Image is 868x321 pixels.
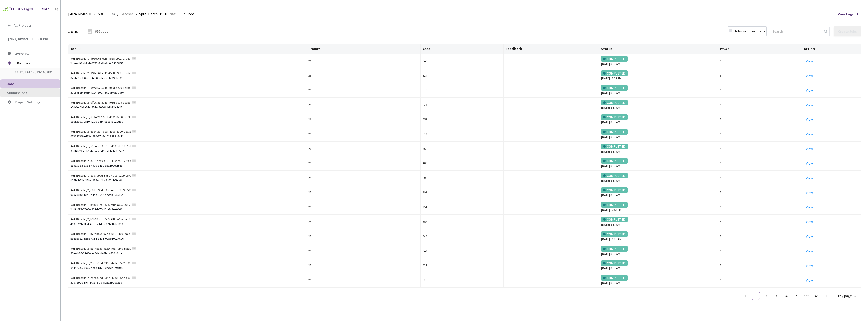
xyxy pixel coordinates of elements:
div: split_1_b5b683ed-0585-4f8b-a652-ae020e1a82ed [70,203,131,207]
td: 5 [718,185,757,200]
button: left [742,292,750,300]
b: Ref ID: [70,130,80,133]
span: [2024] Rivian 3D PCS<>Production [8,37,53,41]
div: COMPLETED [601,85,628,91]
a: 4 [782,292,790,300]
div: split_1_a354deb9-d673-490f-af76-2f7ed1b3416b [70,144,131,149]
td: 25 [306,185,421,200]
th: Anns [421,44,504,54]
td: 5 [718,244,757,259]
div: Create Jobs [838,29,857,33]
div: COMPLETED [601,260,628,266]
span: [2024] Rivian 3D PCS<>Production [68,11,109,17]
a: View [806,249,813,253]
div: COMPLETED [601,217,628,222]
div: split_1_b774bc5b-9729-4e87-9bf0-3fa9f157ac45 [70,232,131,236]
a: 1 [752,292,760,300]
b: Ref ID: [70,144,80,148]
th: Pt.Wt [718,44,757,54]
th: Frames [306,44,421,54]
span: Jobs [7,82,15,86]
th: Status [599,44,718,54]
td: 5 [718,68,757,83]
td: 392 [421,185,504,200]
td: 645 [421,229,504,244]
td: 358 [421,215,504,229]
div: [DATE] 8:57 AM [601,114,716,125]
td: 25 [306,200,421,215]
div: split_2_6d24f217-6cbf-4906-8ae0-deb3dec39068 [70,129,131,134]
button: right [823,292,831,300]
div: split_1_6d24f217-6cbf-4906-8ae0-deb3dec39068 [70,115,131,120]
div: [DATE] 12:54 PM [601,202,716,212]
div: split_1_ff92e963-ecf5-4588-b9b2-c7a6aeb2ca35 [70,56,131,61]
div: [DATE] 8:57 AM [601,85,716,95]
a: View [806,176,813,180]
td: 26 [306,54,421,69]
b: Ref ID: [70,86,80,90]
div: [DATE] 8:57 AM [601,173,716,183]
div: e0f94eb2-6e24-4554-a806-8c99b92e8e25 [70,105,304,110]
div: COMPLETED [601,187,628,193]
li: 43 [812,292,821,300]
div: COMPLETED [601,56,628,62]
td: 5 [718,156,757,171]
b: Ref ID: [70,174,80,177]
b: Ref ID: [70,276,80,280]
div: Page Size [835,292,859,298]
a: View [806,117,813,122]
div: e7993a85-c3c8-4900-9471-eb1190e9f36c [70,163,304,168]
a: Batches [119,11,135,17]
a: View [806,278,813,283]
a: 43 [813,292,820,300]
li: 1 [752,292,760,300]
div: [DATE] 8:57 AM [601,129,716,139]
td: 5 [718,258,757,273]
td: 531 [421,258,504,273]
td: 5 [718,229,757,244]
td: 25 [306,273,421,288]
a: View [806,73,813,78]
div: COMPLETED [601,70,628,76]
td: 25 [306,68,421,83]
span: ••• [802,292,810,300]
td: 5 [718,200,757,215]
div: 2caead04-b9ab-4783-8a6b-6c0b392085f5 [70,61,304,66]
td: 579 [421,83,504,98]
div: 501598eb-3e3b-41e4-8007-6cedb7aaad97 [70,90,304,95]
li: 4 [782,292,790,300]
div: cc082101-b810-42a0-a6bf-07c343e2edd9 [70,119,304,124]
div: 900788be-1ed1-444c-9657-aec4b368516f [70,193,304,197]
a: View [806,234,813,239]
div: COMPLETED [601,129,628,135]
div: split_2_b5b683ed-0585-4f8b-a652-ae020e1a82ed [70,217,131,222]
td: 5 [718,142,757,156]
a: View [806,263,813,268]
div: [DATE] 8:57 AM [601,144,716,154]
a: View [806,161,813,166]
input: Search [769,27,823,36]
div: COMPLETED [601,202,628,208]
span: Jobs [187,11,195,17]
td: 26 [306,112,421,127]
span: Split_Batch_19-10_sec [15,70,52,75]
span: 16 / page [838,292,856,300]
td: 5 [718,127,757,142]
div: COMPLETED [601,246,628,252]
div: 2bdfb093-7606-4329-bf70-d2c6a3ee0464 [70,207,304,212]
div: d28bcb62-c25b-4985-ad2c-5b62bb6fea8c [70,178,304,183]
span: Project Settings [15,100,40,104]
td: 25 [306,171,421,185]
a: View [806,132,813,136]
div: [DATE] 12:29 PM [601,70,716,81]
td: 26 [306,142,421,156]
div: [DATE] 8:57 AM [601,246,716,256]
div: 054572a5-8905-4ced-b129-ebdcb1c93043 [70,266,304,270]
b: Ref ID: [70,115,80,119]
b: Ref ID: [70,188,80,192]
td: 623 [421,98,504,112]
li: 2 [762,292,770,300]
div: 05318135-ed83-4570-8746-d017898b6a11 [70,134,304,139]
b: Ref ID: [70,71,80,75]
div: split_2_ff92e963-ecf5-4588-b9b2-c7a6aeb2ca35 [70,71,131,76]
